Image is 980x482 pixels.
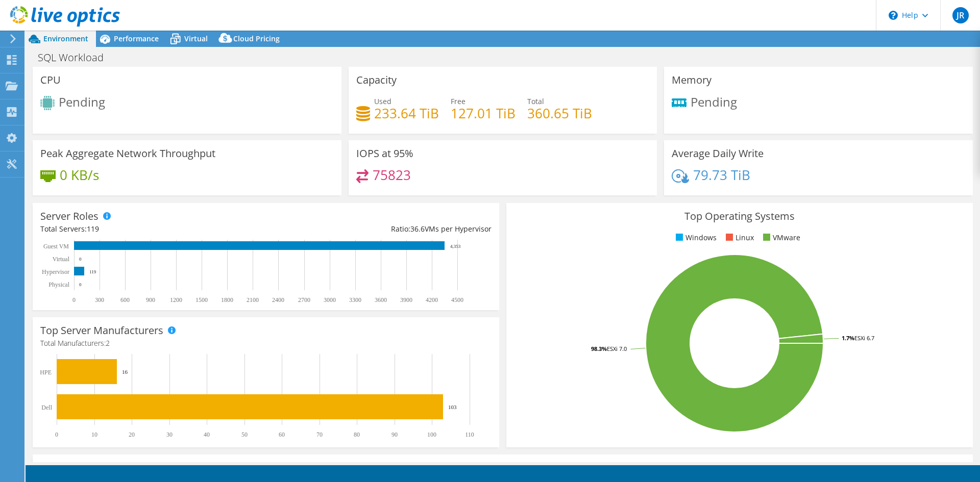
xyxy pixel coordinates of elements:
text: 4,353 [450,244,461,249]
h4: Total Manufacturers: [40,338,492,349]
span: Performance [114,34,159,43]
h4: 0 KB/s [60,169,99,181]
text: 40 [204,431,210,438]
span: Used [374,96,391,106]
text: Hypervisor [42,268,69,275]
h3: Average Daily Write [672,148,764,159]
text: 0 [79,282,82,287]
li: Linux [723,232,754,243]
text: 3000 [324,296,336,303]
h3: Peak Aggregate Network Throughput [40,148,215,159]
h4: 233.64 TiB [374,108,439,119]
text: 900 [146,296,155,303]
h3: Top Operating Systems [514,211,965,222]
text: 3900 [400,296,412,303]
text: 300 [95,296,104,303]
text: 20 [129,431,135,438]
text: 119 [89,269,96,274]
text: 103 [448,404,457,410]
text: HPE [40,369,52,376]
text: 16 [122,369,128,375]
text: 50 [241,431,248,438]
li: VMware [761,232,800,243]
text: Guest VM [43,243,69,250]
h1: SQL Workload [33,52,119,63]
tspan: ESXi 6.7 [854,334,874,342]
h3: Capacity [356,74,397,86]
text: 90 [391,431,398,438]
h3: IOPS at 95% [356,148,413,159]
text: 100 [427,431,436,438]
text: 80 [354,431,360,438]
h3: Memory [672,74,712,86]
text: 2700 [298,296,310,303]
text: 2100 [247,296,259,303]
span: JR [952,7,969,23]
text: 1500 [195,296,208,303]
span: Cloud Pricing [233,34,280,43]
text: 60 [279,431,285,438]
span: Total [527,96,544,106]
span: Free [451,96,465,106]
text: 70 [316,431,323,438]
text: 4500 [451,296,463,303]
span: 2 [106,338,110,348]
h3: Top Server Manufacturers [40,325,163,336]
text: 10 [91,431,97,438]
text: 2400 [272,296,284,303]
text: Dell [41,404,52,411]
tspan: 1.7% [842,334,854,342]
text: 0 [72,296,76,303]
span: Pending [59,93,105,110]
text: Physical [48,281,69,288]
h4: 127.01 TiB [451,108,516,119]
h4: 360.65 TiB [527,108,592,119]
text: 3300 [349,296,361,303]
svg: \n [889,11,898,20]
text: Virtual [53,256,70,263]
h4: 79.73 TiB [693,169,750,181]
text: 1200 [170,296,182,303]
span: 119 [87,224,99,234]
text: 0 [55,431,58,438]
tspan: 98.3% [591,345,607,352]
text: 600 [120,296,130,303]
span: Virtual [184,34,208,43]
span: Pending [691,93,737,110]
text: 3600 [375,296,387,303]
text: 0 [79,257,82,262]
tspan: ESXi 7.0 [607,345,627,352]
li: Windows [673,232,717,243]
text: 110 [465,431,474,438]
h3: CPU [40,74,61,86]
h4: 75823 [373,169,411,181]
span: Environment [43,34,88,43]
h3: Server Roles [40,211,99,222]
text: 4200 [426,296,438,303]
text: 30 [166,431,173,438]
div: Ratio: VMs per Hypervisor [266,223,492,235]
span: 36.6 [410,224,425,234]
div: Total Servers: [40,223,266,235]
text: 1800 [221,296,233,303]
